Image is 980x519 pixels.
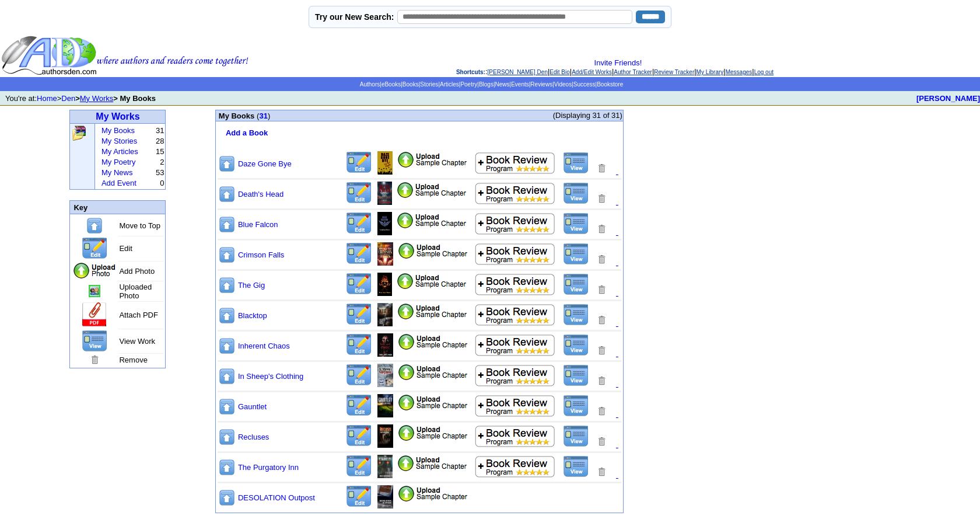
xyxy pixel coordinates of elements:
[397,273,467,290] img: Add Attachment PDF
[616,318,618,328] font: .
[397,303,467,320] img: Add Attachment PDF
[596,375,607,386] img: Removes this Title
[614,69,652,75] a: Author Tracker
[596,436,607,447] img: Removes this Title
[616,409,618,419] font: .
[72,262,117,280] img: Add Photo
[596,466,607,478] img: Removes this Title
[238,159,292,168] a: Daze Gone Bye
[218,155,236,173] img: Move to top
[37,94,57,103] a: Home
[377,485,393,508] img: Add/Remove Photo
[596,284,607,295] img: Removes this Title
[73,203,87,212] font: Key
[75,94,80,103] b: >
[377,242,393,266] img: Add/Remove Photo
[119,221,160,230] font: Move to Top
[345,303,373,326] img: Edit this Title
[563,304,589,326] img: View this Title
[563,334,589,356] img: View this Title
[563,425,589,447] img: View this Title
[5,94,156,103] font: You're at: >
[377,273,392,296] img: Add/Remove Photo
[475,395,556,417] img: Add to Book Review Program
[594,58,642,67] a: Invite Friends!
[156,137,164,145] font: 28
[475,213,556,235] img: Add to Book Review Program
[573,81,596,88] a: Success
[616,348,618,358] a: .
[696,69,724,75] a: My Library
[345,182,373,204] img: Edit this Title
[475,364,556,386] img: Add to Book Review Program
[238,433,269,441] a: Recluses
[345,394,373,417] img: Edit this Title
[398,424,468,441] img: Add Attachment PDF
[475,334,556,356] img: Add to Book Review Program
[345,424,373,447] img: Edit this Title
[596,163,607,174] img: Removes this Title
[377,303,393,326] img: Add/Remove Photo
[377,333,393,357] img: Add/Remove Photo
[119,244,132,253] font: Edit
[563,213,589,235] img: View this Title
[377,364,393,387] img: Add/Remove Photo
[460,81,477,88] a: Poetry
[654,69,694,75] a: Review Tracker
[251,58,979,76] div: : | | | | | | |
[377,455,393,478] img: Add/Remove Photo
[113,94,156,103] b: > My Books
[238,463,299,472] a: The Purgatory Inn
[397,455,467,472] img: Add Attachment PDF
[101,137,137,145] a: My Stories
[218,398,236,416] img: Move to top
[345,273,373,295] img: Edit this Title
[916,94,980,103] b: [PERSON_NAME]
[398,364,468,381] img: Add Attachment PDF
[563,243,589,265] img: View this Title
[475,243,556,265] img: Add to Book Review Program
[119,337,155,346] font: View Work
[345,333,373,356] img: Edit this Title
[238,281,265,290] a: The Gig
[86,217,103,235] img: Move to top
[398,242,468,259] img: Add Attachment PDF
[572,69,612,75] a: Add/Edit Works
[218,246,236,264] img: Move to top
[495,81,510,88] a: News
[563,273,589,295] img: View this Title
[345,242,373,265] img: Edit this Title
[345,151,373,174] img: Edit this Title
[81,302,108,328] img: Add Attachment
[616,227,618,236] a: .
[218,215,236,234] img: Move to top
[345,455,373,478] img: Edit this Title
[238,250,284,259] a: Crimson Falls
[616,469,618,479] a: .
[160,179,164,187] font: 0
[360,81,380,88] a: Authors
[397,151,467,168] img: Add Attachment PDF
[616,166,618,176] a: .
[238,342,290,350] a: Inherent Chaos
[616,287,618,297] font: .
[219,112,254,120] font: My Books
[726,69,752,75] a: Messages
[616,196,618,206] a: .
[89,285,100,297] img: Add/Remove Photo
[218,458,236,476] img: Move to top
[398,485,468,502] img: Add Attachment PDF
[80,94,114,103] a: My Works
[616,257,618,267] a: .
[440,81,459,88] a: Articles
[218,276,236,294] img: Move to top
[596,254,607,265] img: Removes this Title
[475,182,556,204] img: Add to Book Review Program
[238,372,303,381] a: In Sheep's Clothing
[381,81,401,88] a: eBooks
[596,224,607,235] img: Removes this Title
[238,402,267,411] a: Gauntlet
